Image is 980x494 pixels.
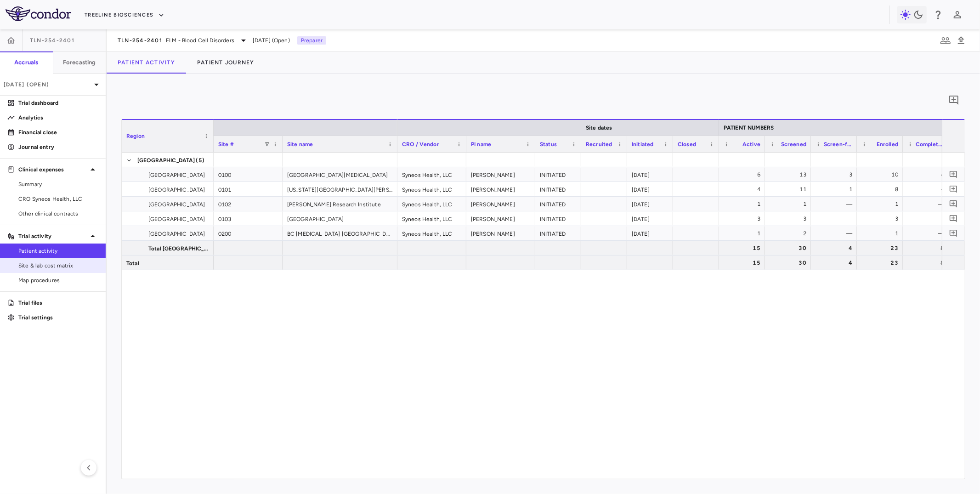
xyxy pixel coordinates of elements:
[18,114,98,122] p: Analytics
[819,241,852,256] div: 4
[632,141,653,148] span: Initiated
[727,182,760,197] div: 4
[819,226,852,241] div: —
[18,143,98,151] p: Journal entry
[540,141,557,148] span: Status
[18,276,98,284] span: Map procedures
[18,210,98,218] span: Other clinical contracts
[214,211,283,226] div: 0103
[865,256,898,270] div: 23
[727,256,760,270] div: 15
[148,212,205,227] span: [GEOGRAPHIC_DATA]
[466,197,535,211] div: [PERSON_NAME]
[947,227,960,239] button: Add comment
[466,167,535,182] div: [PERSON_NAME]
[137,153,195,168] span: [GEOGRAPHIC_DATA]
[627,167,673,182] div: [DATE]
[18,99,98,107] p: Trial dashboard
[781,141,806,148] span: Screened
[196,153,204,168] span: (5)
[773,241,806,256] div: 30
[773,256,806,270] div: 30
[126,133,145,139] span: Region
[18,165,87,174] p: Clinical expenses
[773,182,806,197] div: 11
[466,211,535,226] div: [PERSON_NAME]
[4,80,91,89] p: [DATE] (Open)
[773,226,806,241] div: 2
[535,182,581,196] div: INITIATED
[6,6,71,21] img: logo-full-BYUhSk78.svg
[877,141,898,148] span: Enrolled
[214,167,283,182] div: 0100
[727,167,760,182] div: 6
[586,141,612,148] span: Recruited
[166,36,234,45] span: ELM - Blood Cell Disorders
[865,182,898,197] div: 8
[18,247,98,255] span: Patient activity
[397,211,466,226] div: Syneos Health, LLC
[911,182,944,197] div: 4
[627,197,673,211] div: [DATE]
[18,313,98,322] p: Trial settings
[865,226,898,241] div: 1
[535,226,581,240] div: INITIATED
[911,256,944,270] div: 8
[148,168,205,182] span: [GEOGRAPHIC_DATA]
[911,241,944,256] div: 8
[947,168,960,181] button: Add comment
[724,125,774,131] span: PATIENT NUMBERS
[819,197,852,211] div: —
[148,227,205,241] span: [GEOGRAPHIC_DATA]
[397,197,466,211] div: Syneos Health, LLC
[397,182,466,196] div: Syneos Health, LLC
[283,211,397,226] div: [GEOGRAPHIC_DATA]
[214,182,283,196] div: 0101
[85,8,164,23] button: Treeline Biosciences
[148,182,205,197] span: [GEOGRAPHIC_DATA]
[911,226,944,241] div: —
[18,261,98,270] span: Site & lab cost matrix
[586,125,612,131] span: Site dates
[865,167,898,182] div: 10
[118,37,162,44] span: TLN-254-2401
[18,232,87,240] p: Trial activity
[283,226,397,240] div: BC [MEDICAL_DATA] [GEOGRAPHIC_DATA]
[297,36,326,45] p: Preparer
[14,58,38,67] h6: Accruals
[773,211,806,226] div: 3
[916,141,944,148] span: Completed
[949,199,958,208] svg: Add comment
[535,167,581,182] div: INITIATED
[949,229,958,238] svg: Add comment
[466,226,535,240] div: [PERSON_NAME]
[627,182,673,196] div: [DATE]
[218,141,234,148] span: Site #
[253,36,290,45] span: [DATE] (Open)
[30,37,74,44] span: TLN-254-2401
[824,141,852,148] span: Screen-failed
[727,226,760,241] div: 1
[727,211,760,226] div: 3
[742,141,760,148] span: Active
[535,197,581,211] div: INITIATED
[911,211,944,226] div: —
[287,141,313,148] span: Site name
[402,141,439,148] span: CRO / Vendor
[63,58,96,67] h6: Forecasting
[283,197,397,211] div: [PERSON_NAME] Research Institute
[148,241,208,256] span: Total [GEOGRAPHIC_DATA]
[283,182,397,196] div: [US_STATE][GEOGRAPHIC_DATA][PERSON_NAME]
[18,299,98,307] p: Trial files
[126,256,139,271] span: Total
[819,256,852,270] div: 4
[678,141,696,148] span: Closed
[186,51,266,74] button: Patient Journey
[819,167,852,182] div: 3
[947,198,960,210] button: Add comment
[466,182,535,196] div: [PERSON_NAME]
[148,197,205,212] span: [GEOGRAPHIC_DATA]
[727,197,760,211] div: 1
[819,182,852,197] div: 1
[283,167,397,182] div: [GEOGRAPHIC_DATA][MEDICAL_DATA]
